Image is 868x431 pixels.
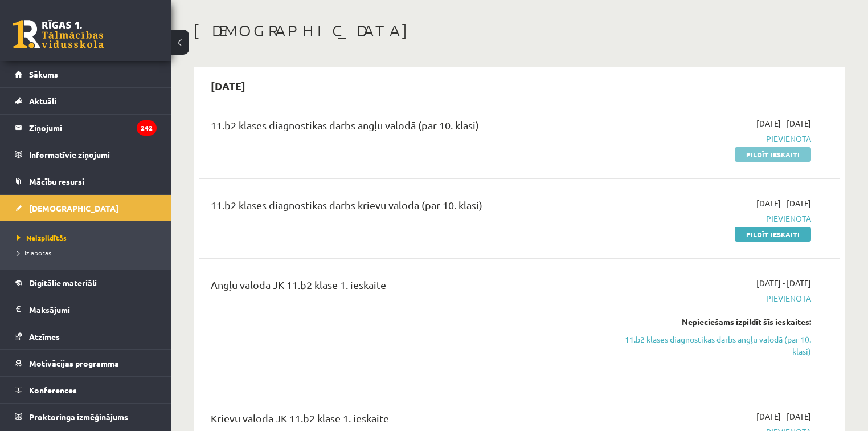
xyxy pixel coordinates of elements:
[13,20,104,48] a: Rīgas 1. Tālmācības vidusskola
[29,296,157,323] legend: Maksājumi
[29,115,157,141] legend: Ziņojumi
[735,227,811,242] a: Pildīt ieskaiti
[15,270,157,296] a: Digitālie materiāli
[17,248,51,257] span: Izlabotās
[15,115,157,141] a: Ziņojumi242
[137,120,157,136] i: 242
[15,296,157,323] a: Maksājumi
[29,358,119,368] span: Motivācijas programma
[29,141,157,168] legend: Informatīvie ziņojumi
[17,247,159,258] a: Izlabotās
[623,292,811,304] span: Pievienota
[29,203,118,213] span: [DEMOGRAPHIC_DATA]
[623,334,811,357] a: 11.b2 klases diagnostikas darbs angļu valodā (par 10. klasi)
[15,323,157,349] a: Atzīmes
[15,350,157,376] a: Motivācijas programma
[211,277,605,298] div: Angļu valoda JK 11.b2 klase 1. ieskaite
[199,72,257,99] h2: [DATE]
[211,197,605,218] div: 11.b2 klases diagnostikas darbs krievu valodā (par 10. klasi)
[15,141,157,168] a: Informatīvie ziņojumi
[756,117,811,129] span: [DATE] - [DATE]
[29,176,84,186] span: Mācību resursi
[15,168,157,194] a: Mācību resursi
[17,233,67,242] span: Neizpildītās
[756,197,811,209] span: [DATE] - [DATE]
[29,385,77,395] span: Konferences
[623,316,811,328] div: Nepieciešams izpildīt šīs ieskaites:
[735,147,811,162] a: Pildīt ieskaiti
[15,88,157,114] a: Aktuāli
[194,21,845,40] h1: [DEMOGRAPHIC_DATA]
[29,96,56,106] span: Aktuāli
[29,331,60,341] span: Atzīmes
[17,233,159,243] a: Neizpildītās
[29,412,128,422] span: Proktoringa izmēģinājums
[15,195,157,221] a: [DEMOGRAPHIC_DATA]
[15,61,157,87] a: Sākums
[15,377,157,403] a: Konferences
[211,117,605,139] div: 11.b2 klases diagnostikas darbs angļu valodā (par 10. klasi)
[15,404,157,430] a: Proktoringa izmēģinājums
[29,278,97,288] span: Digitālie materiāli
[623,133,811,145] span: Pievienota
[756,277,811,289] span: [DATE] - [DATE]
[29,69,58,79] span: Sākums
[756,410,811,422] span: [DATE] - [DATE]
[623,213,811,225] span: Pievienota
